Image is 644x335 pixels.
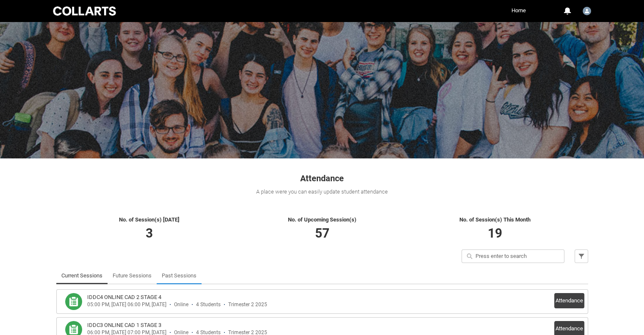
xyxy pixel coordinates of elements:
[488,226,502,241] span: 19
[554,293,584,308] button: Attendance
[56,267,108,284] li: Current Sessions
[157,267,202,284] li: Past Sessions
[87,293,161,302] h3: IDDC4 ONLINE CAD 2 STAGE 4
[146,226,153,241] span: 3
[583,7,591,15] img: Faculty.riyer
[87,321,161,329] h3: IDDC3 ONLINE CAD 1 STAGE 3
[108,267,157,284] li: Future Sessions
[113,267,152,284] a: Future Sessions
[119,216,180,223] span: No. of Session(s) [DATE]
[509,4,528,17] a: Home
[575,249,588,263] button: Filter
[87,302,166,308] div: 05:00 PM, [DATE] 06:00 PM, [DATE]
[288,216,357,223] span: No. of Upcoming Session(s)
[174,302,188,308] div: Online
[228,302,267,308] div: Trimester 2 2025
[300,173,344,183] span: Attendance
[315,226,329,241] span: 57
[61,267,102,284] a: Current Sessions
[196,302,221,308] div: 4 Students
[162,267,196,284] a: Past Sessions
[56,188,588,196] div: A place were you can easily update student attendance
[580,3,593,17] button: User Profile Faculty.riyer
[462,249,564,263] input: Press enter to search
[459,216,531,223] span: No. of Session(s) This Month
